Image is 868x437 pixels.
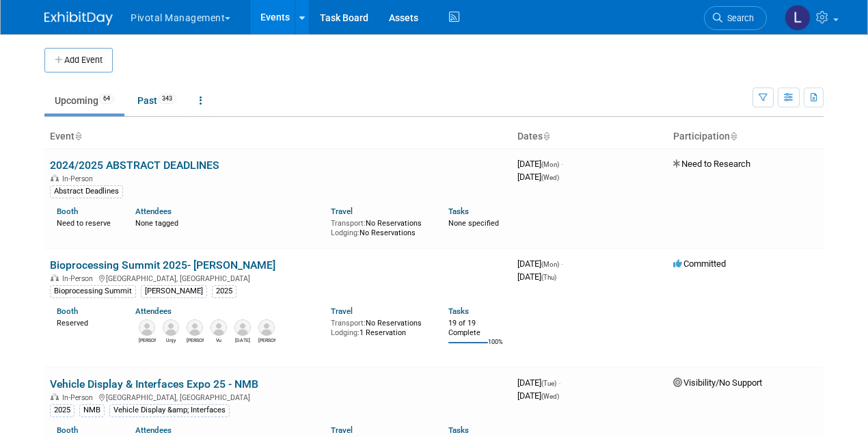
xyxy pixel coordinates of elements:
div: [PERSON_NAME] [141,285,207,297]
span: [DATE] [517,259,563,269]
a: 2024/2025 ABSTRACT DEADLINES [50,159,219,172]
a: Booth [57,425,78,435]
span: [DATE] [517,378,560,388]
div: Vehicle Display &amp; Interfaces [109,404,230,416]
span: None specified [448,219,499,228]
div: Unjy Park [163,336,180,344]
a: Tasks [448,306,469,316]
span: [DATE] [517,172,559,182]
div: Need to reserve [57,216,115,228]
div: Raja Srinivas [234,336,252,344]
span: In-Person [62,174,97,183]
span: Transport: [331,219,366,228]
img: Raja Srinivas [234,319,251,336]
a: Sort by Start Date [543,131,550,142]
div: Reserved [57,316,115,328]
img: In-Person Event [51,274,59,281]
img: Kevin LeShane [258,319,275,336]
div: No Reservations 1 Reservation [331,316,428,337]
span: - [558,378,560,388]
button: Add Event [44,48,113,72]
a: Tasks [448,207,469,216]
a: Travel [331,207,353,216]
img: Traci Haddock [187,319,203,336]
img: In-Person Event [51,393,59,400]
div: Kevin LeShane [258,336,275,344]
span: [DATE] [517,272,556,282]
img: Unjy Park [163,319,179,336]
span: [DATE] [517,159,563,169]
span: In-Person [62,393,97,402]
div: No Reservations No Reservations [331,216,428,237]
span: Visibility/No Support [673,378,762,388]
span: (Mon) [541,261,559,268]
span: Lodging: [331,228,360,237]
span: [DATE] [517,390,559,401]
img: Omar El-Ghouch [139,319,155,336]
div: 19 of 19 Complete [448,319,506,337]
span: - [561,159,563,169]
span: (Tue) [541,380,556,387]
img: Vu Nguyen [211,319,227,336]
span: Search [722,13,754,23]
th: Dates [512,125,668,148]
a: Upcoming64 [44,88,124,114]
div: Abstract Deadlines [50,185,123,198]
a: Booth [57,207,78,216]
span: (Mon) [541,161,559,168]
a: Tasks [448,425,469,435]
div: None tagged [135,216,321,228]
td: 100% [488,339,503,357]
span: Need to Research [673,159,750,169]
a: Bioprocessing Summit 2025- [PERSON_NAME] [50,259,275,272]
img: ExhibitDay [44,12,113,25]
div: NMB [79,404,105,416]
div: Traci Haddock [187,336,204,344]
th: Participation [668,125,824,148]
a: Travel [331,425,353,435]
div: Omar El-Ghouch [139,336,156,344]
span: Transport: [331,319,366,328]
a: Booth [57,306,78,316]
a: Vehicle Display & Interfaces Expo 25 - NMB [50,378,258,390]
div: 2025 [50,404,74,416]
div: Vu Nguyen [211,336,228,344]
span: (Wed) [541,393,559,400]
span: - [561,259,563,269]
a: Attendees [135,306,172,316]
a: Past343 [127,88,187,114]
span: In-Person [62,274,97,283]
div: Bioprocessing Summit [50,285,136,297]
th: Event [44,125,512,148]
a: Search [704,6,767,30]
a: Sort by Participation Type [730,131,737,142]
a: Attendees [135,207,172,216]
span: (Thu) [541,274,556,281]
img: In-Person Event [51,174,59,181]
div: [GEOGRAPHIC_DATA], [GEOGRAPHIC_DATA] [50,272,506,283]
a: Sort by Event Name [74,131,81,142]
img: Leslie Pelton [785,5,811,31]
span: Lodging: [331,328,360,337]
a: Attendees [135,425,172,435]
div: 2025 [212,285,236,297]
span: Committed [673,259,726,269]
span: (Wed) [541,174,559,181]
span: 64 [99,94,114,104]
span: 343 [158,94,176,104]
a: Travel [331,306,353,316]
div: [GEOGRAPHIC_DATA], [GEOGRAPHIC_DATA] [50,391,506,402]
